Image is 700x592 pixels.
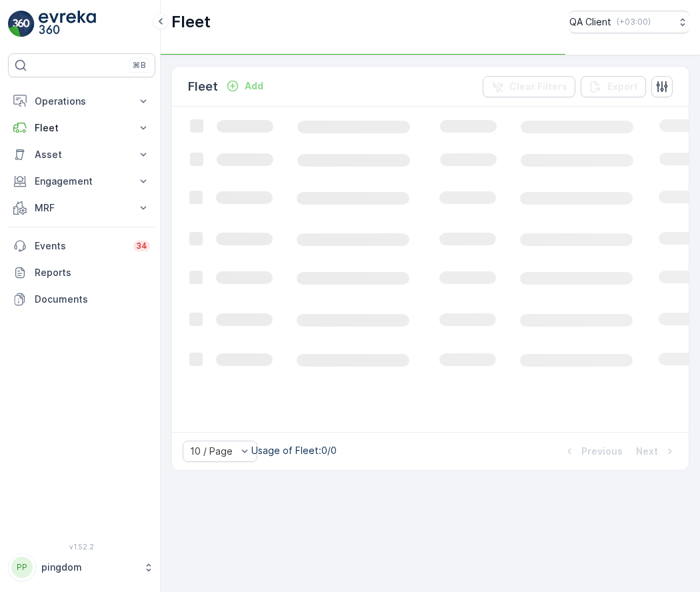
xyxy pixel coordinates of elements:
p: Engagement [35,175,129,188]
div: PP [11,557,33,578]
span: v 1.52.2 [8,543,155,551]
button: Previous [561,443,624,459]
button: QA Client(+03:00) [569,11,689,33]
p: Export [607,80,638,93]
p: QA Client [569,15,611,29]
p: Clear Filters [509,80,567,93]
button: Next [635,443,678,459]
p: pingdom [41,561,137,574]
button: PPpingdom [8,553,155,581]
button: Engagement [8,168,155,195]
p: Operations [35,95,129,108]
p: Add [245,79,263,93]
button: Clear Filters [483,76,575,97]
p: ( +03:00 ) [617,17,651,27]
p: Documents [35,293,150,306]
button: Add [221,78,269,94]
p: 34 [136,241,147,251]
p: Asset [35,148,129,161]
a: Documents [8,286,155,313]
p: Fleet [35,121,129,135]
button: Operations [8,88,155,115]
p: Fleet [171,11,211,33]
p: Reports [35,266,150,279]
p: Fleet [188,77,218,96]
img: logo [8,11,35,37]
button: MRF [8,195,155,221]
p: ⌘B [133,60,146,71]
p: Previous [581,445,623,458]
p: Usage of Fleet : 0/0 [251,444,337,457]
a: Events34 [8,233,155,259]
p: Events [35,239,125,253]
img: logo_light-DOdMpM7g.png [39,11,96,37]
button: Asset [8,141,155,168]
button: Fleet [8,115,155,141]
p: MRF [35,201,129,215]
a: Reports [8,259,155,286]
button: Export [581,76,646,97]
p: Next [636,445,658,458]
